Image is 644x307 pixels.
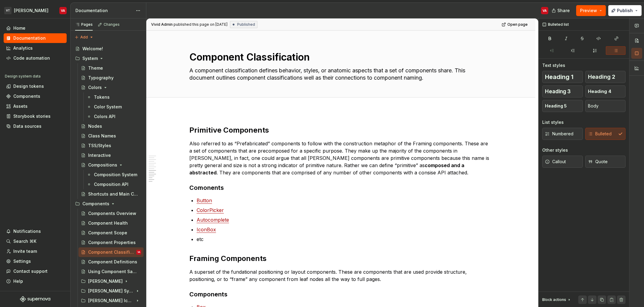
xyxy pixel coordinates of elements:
[20,296,50,302] svg: Supernova Logo
[84,112,144,121] a: Colors API
[88,239,136,246] div: Component Properties
[189,268,492,283] p: A superset of the fundational positioning or layout components. These are components that are use...
[61,8,65,13] div: VA
[542,128,583,140] button: Numbered
[82,201,109,207] div: Components
[4,53,67,63] a: Code automation
[542,295,572,304] div: Block actions
[4,7,12,14] div: VT
[13,228,41,234] div: Notifications
[88,133,116,139] div: Class Names
[78,63,144,73] a: Theme
[585,156,626,168] button: Quote
[4,246,67,256] a: Invite team
[1,4,69,17] button: VT[PERSON_NAME]VA
[4,43,67,53] a: Analytics
[104,22,120,27] div: Changes
[88,278,123,284] div: [PERSON_NAME]
[4,226,67,236] button: Notifications
[4,101,67,111] a: Assets
[545,88,571,94] span: Heading 3
[78,189,144,199] a: Shortcuts and Main Component Properties
[88,84,102,91] div: Colors
[78,238,144,247] a: Component Properties
[542,71,583,83] button: Heading 1
[73,44,144,54] a: Welcome!
[188,66,491,83] textarea: A component classification defines behavior, styles, or anatomic aspects that a set of components...
[80,35,88,40] span: Add
[189,254,492,263] h2: Framing Components
[189,183,492,192] h3: Comonents
[151,22,173,27] span: Vivid Admin
[189,140,492,176] p: Also referred to as “Prefabricated” components to follow with the construction metaphor of the Fr...
[78,218,144,228] a: Component Health
[588,103,599,109] span: Body
[73,33,95,41] button: Add
[542,156,583,168] button: Callout
[557,8,570,14] span: Share
[13,55,50,61] div: Code automation
[197,197,212,203] a: Button
[94,172,137,178] div: Composition System
[543,8,547,13] div: VA
[88,210,136,216] div: Components Overview
[4,266,67,276] button: Contact support
[189,290,492,299] h3: Components
[78,247,144,257] a: Component ClassificationVA
[78,257,144,267] a: Component Definitions
[13,238,36,244] div: Search ⌘K
[138,249,140,255] div: VA
[75,22,93,27] div: Pages
[13,248,37,254] div: Invite team
[4,121,67,131] a: Data sources
[73,54,144,63] div: System
[4,23,67,33] a: Home
[88,269,138,275] div: Using Component Sandboxes
[78,121,144,131] a: Nodes
[78,267,144,276] a: Using Component Sandboxes
[4,236,67,246] button: Search ⌘K
[588,74,615,80] span: Heading 2
[197,226,216,233] a: IconBox
[94,181,128,187] div: Composition API
[94,94,110,100] div: Tokens
[78,276,144,286] div: [PERSON_NAME]
[88,249,135,255] div: Component Classification
[78,141,144,150] a: TSS/Styles
[78,286,144,296] div: [PERSON_NAME] System
[4,33,67,43] a: Documentation
[75,8,133,14] div: Documentation
[4,81,67,91] a: Design tokens
[73,199,144,209] div: Components
[588,159,608,165] span: Quote
[78,160,144,170] a: Compositions
[78,131,144,141] a: Class Names
[580,8,597,14] span: Preview
[13,268,48,274] div: Contact support
[549,5,574,16] button: Share
[84,180,144,189] a: Composition API
[585,71,626,83] button: Heading 2
[88,220,128,226] div: Component Health
[617,8,633,14] span: Publish
[88,191,138,197] div: Shortcuts and Main Component Properties
[14,8,48,14] div: [PERSON_NAME]
[545,131,573,137] span: Numbered
[4,111,67,121] a: Storybook stories
[78,150,144,160] a: Interactive
[585,100,626,112] button: Body
[197,236,492,243] p: etc
[4,256,67,266] a: Settings
[4,91,67,101] a: Components
[88,123,102,129] div: Nodes
[197,217,229,223] a: Autocomplete
[88,288,134,294] div: [PERSON_NAME] System
[13,123,41,129] div: Data sources
[84,102,144,112] a: Color System
[84,92,144,102] a: Tokens
[500,20,530,29] a: Open page
[542,147,568,153] div: Other styles
[13,93,40,99] div: Components
[188,50,491,64] textarea: Component Classification
[13,103,28,109] div: Assets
